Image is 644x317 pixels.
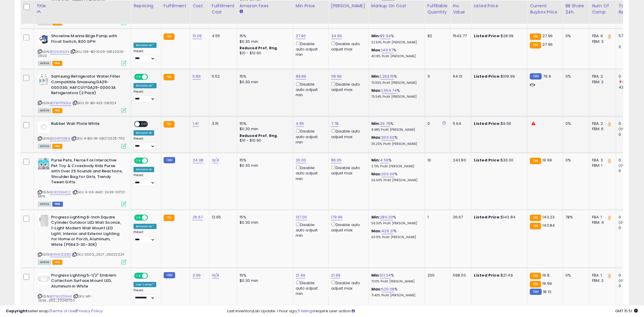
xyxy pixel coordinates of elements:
[530,33,541,40] small: FBA
[427,74,446,79] div: 11
[135,273,142,278] span: ON
[619,215,643,220] div: 0
[164,157,175,163] small: FBM
[543,289,552,295] span: 18.13
[240,3,291,9] div: Amazon Fees
[619,33,643,39] div: 57.98
[134,90,157,103] div: Preset:
[453,33,467,39] div: 1543.77
[619,44,643,50] div: 0
[134,224,157,229] div: Amazon AI *
[619,220,627,225] small: (0%)
[296,73,306,79] a: 99.99
[530,223,541,229] small: FBA
[427,121,446,126] div: 0
[371,228,420,239] div: %
[371,157,380,163] b: Min:
[380,272,391,278] a: 511.04
[543,281,552,286] span: 19.99
[296,40,324,58] div: Disable auto adjust min
[212,33,232,39] div: 4.55
[164,33,175,40] small: FBA
[331,128,364,139] div: Disable auto adjust max
[212,74,232,79] div: 5.52
[134,288,157,302] div: Preset:
[331,272,341,278] a: 21.99
[240,215,289,220] div: 15%
[619,74,643,79] div: 0
[592,121,612,126] div: FBA: 2
[371,158,420,169] div: %
[382,228,394,234] a: 426.21
[135,74,142,79] span: ON
[474,157,501,163] b: Listed Price:
[134,3,159,9] div: Repricing
[619,278,627,283] small: (0%)
[134,137,157,150] div: Preset:
[453,3,469,15] div: Inv. value
[164,215,175,221] small: FBA
[565,74,585,79] div: 0%
[371,273,420,284] div: %
[543,73,551,79] span: 79.9
[193,3,207,9] div: Cost
[134,230,157,244] div: Preset:
[592,215,612,220] div: FBA: 1
[331,164,364,176] div: Disable auto adjust max
[51,308,76,314] a: Terms of Use
[296,3,326,9] div: Min Price
[296,33,306,39] a: 27.90
[371,178,420,182] p: 56.66% Profit [PERSON_NAME]
[51,33,123,46] b: Shoreline Marine Bilge Pump with Float Switch, 800 GPH
[371,74,420,85] div: %
[240,158,289,163] div: 15%
[371,228,382,234] b: Max:
[50,136,70,141] a: B004PYEBE8
[50,252,71,257] a: B01N5ODZBD
[296,280,324,297] div: Disable auto adjust min
[380,157,389,163] a: 4.59
[380,33,391,39] a: 89.94
[453,273,467,278] div: 598.00
[371,48,420,58] div: %
[164,121,175,128] small: FBA
[371,121,420,132] div: %
[380,214,393,220] a: 289.20
[296,164,324,182] div: Disable auto adjust min
[240,126,289,132] div: $0.30 min
[474,33,501,39] b: Listed Price:
[147,273,157,278] span: OFF
[619,127,627,131] small: (0%)
[134,173,157,187] div: Preset:
[52,61,62,66] span: FBA
[38,144,51,149] span: All listings currently available for purchase on Amazon
[240,121,289,126] div: 15%
[38,108,51,113] span: All listings currently available for purchase on Amazon
[50,190,71,195] a: B08SR9HCL7
[371,272,380,278] b: Min:
[296,214,307,220] a: 137.00
[52,202,63,207] span: FBM
[592,33,612,39] div: FBA: 6
[474,33,523,39] div: $28.99
[38,33,50,45] img: 41LLCi0K6mL._SL40_.jpg
[371,88,382,93] b: Max:
[427,158,446,163] div: 10
[38,273,50,285] img: 31DfbbSbcyL._SL40_.jpg
[592,273,612,278] div: FBA: 1
[36,3,129,9] div: Title
[50,101,71,106] a: B07WPTGGGJ
[543,42,553,47] span: 27.96
[38,202,51,207] span: All listings currently available for purchase on Amazon
[164,74,175,80] small: FBA
[72,101,116,105] span: | SKU: 01-BG-433-082124
[371,280,420,284] p: 71.10% Profit [PERSON_NAME]
[140,122,149,127] span: OFF
[240,273,289,278] div: 15%
[474,273,523,278] div: $21.49
[382,286,395,292] a: 525.08
[371,81,420,85] p: 73.65% Profit [PERSON_NAME]
[331,33,342,39] a: 34.99
[371,95,420,99] p: 75.54% Profit [PERSON_NAME]
[52,144,62,149] span: FBA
